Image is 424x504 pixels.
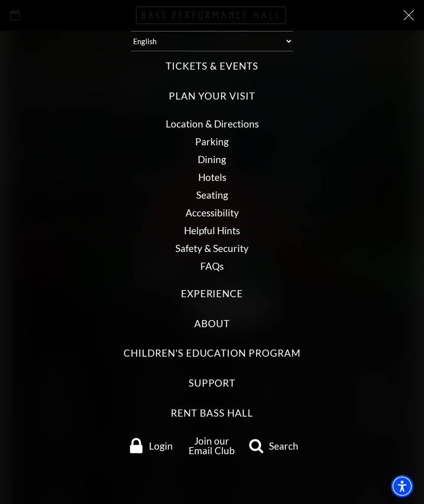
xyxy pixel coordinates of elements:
a: Login [120,438,181,453]
a: Safety & Security [175,242,249,254]
a: Parking [195,136,229,147]
a: Hotels [198,171,226,183]
a: Helpful Hints [184,225,240,236]
label: Experience [181,287,244,301]
label: Rent Bass Hall [171,406,253,420]
a: Seating [196,189,228,201]
label: About [194,317,230,331]
label: Tickets & Events [166,59,258,73]
a: Join our Email Club [189,435,235,456]
div: Accessibility Menu [391,475,413,497]
a: Accessibility [186,207,239,218]
select: Select: [131,31,293,51]
label: Plan Your Visit [169,89,255,103]
label: Children's Education Program [124,346,300,360]
a: Dining [198,153,226,165]
span: Search [269,441,298,451]
a: Location & Directions [166,118,259,130]
span: Login [149,441,173,451]
a: search [243,438,304,453]
a: FAQs [200,260,224,272]
label: Support [189,376,236,390]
